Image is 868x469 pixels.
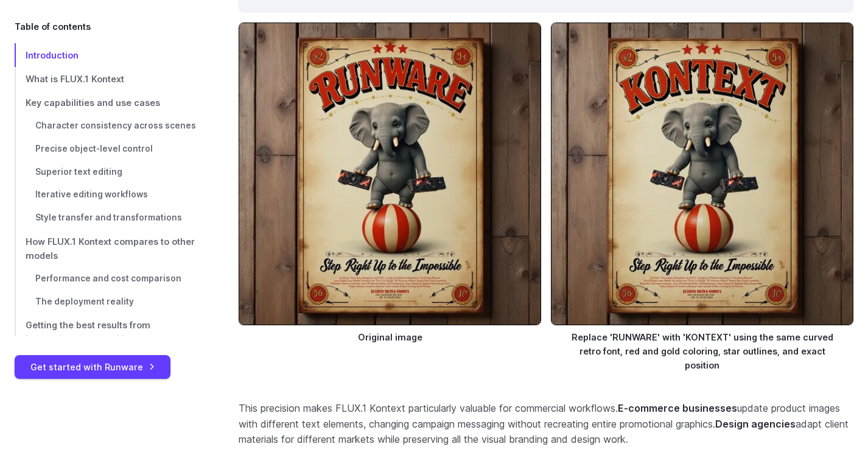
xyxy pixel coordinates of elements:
a: What is FLUX.1 Kontext [15,67,200,91]
a: Get started with Runware [15,355,170,379]
span: Introduction [26,50,79,60]
span: Iterative editing workflows [35,189,148,199]
span: Getting the best results from instruction-based editing [26,320,150,345]
a: Iterative editing workflows [15,183,200,206]
a: Precise object-level control [15,138,200,161]
span: Key capabilities and use cases [26,97,160,108]
img: A vintage 1970s circus movie poster hanging on a wooden wall, designed in hand-painted style with... [239,23,541,325]
strong: E-commerce businesses [618,402,737,414]
a: Style transfer and transformations [15,206,200,230]
span: The deployment reality [35,297,134,306]
span: How FLUX.1 Kontext compares to other models [26,236,195,261]
a: Getting the best results from instruction-based editing [15,314,200,351]
a: Performance and cost comparison [15,267,200,291]
span: Precise object-level control [35,144,153,153]
a: Superior text editing [15,161,200,184]
span: Superior text editing [35,167,122,177]
a: Introduction [15,43,200,67]
a: How FLUX.1 Kontext compares to other models [15,230,200,267]
a: Key capabilities and use cases [15,91,200,115]
img: A vintage 1970s circus movie poster hanging on a wooden wall, designed in hand-painted style with... [551,23,853,325]
span: Table of contents [15,19,91,33]
p: This precision makes FLUX.1 Kontext particularly valuable for commercial workflows. update produc... [239,401,853,448]
a: The deployment reality [15,291,200,314]
span: What is FLUX.1 Kontext [26,74,124,84]
figcaption: Replace 'RUNWARE' with 'KONTEXT' using the same curved retro font, red and gold coloring, star ou... [551,325,853,372]
span: Character consistency across scenes [35,121,196,130]
span: Style transfer and transformations [35,213,182,222]
figcaption: Original image [239,325,541,344]
a: Character consistency across scenes [15,115,200,138]
strong: Design agencies [715,418,796,430]
span: Performance and cost comparison [35,273,181,283]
